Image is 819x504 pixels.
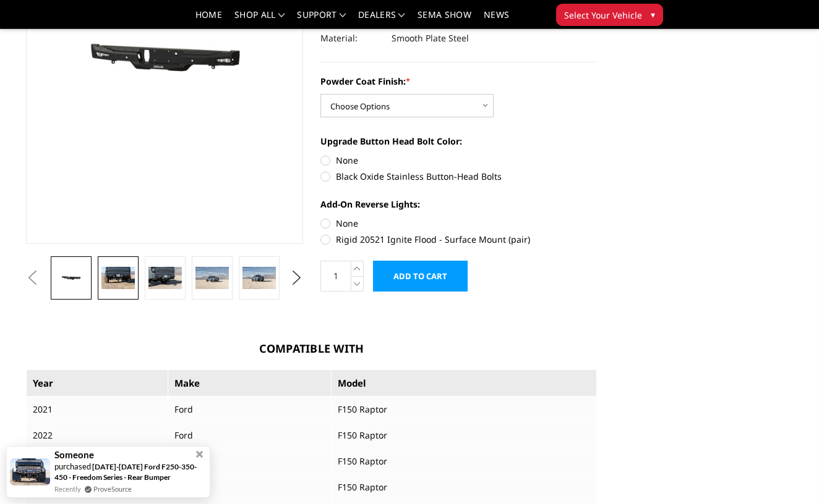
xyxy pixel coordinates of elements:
a: [DATE]-[DATE] Ford F250-350-450 - Freedom Series - Rear Bumper [54,462,197,482]
span: Recently [54,484,81,494]
iframe: Chat Widget [757,445,819,504]
a: Support [297,10,346,28]
th: Model [331,369,596,397]
button: Next [287,269,306,287]
td: 2022 [27,422,168,448]
button: Select Your Vehicle [556,4,663,26]
label: Black Oxide Stainless Button-Head Bolts [320,170,598,183]
a: ProveSource [93,484,132,494]
a: shop all [234,10,285,28]
label: Rigid 20521 Ignite Flood - Surface Mount (pair) [320,233,598,246]
a: Home [195,10,222,28]
span: Select Your Vehicle [564,9,642,22]
label: None [320,154,598,167]
label: Powder Coat Finish: [320,75,598,88]
a: SEMA Show [418,10,471,28]
td: 2021 [27,397,168,422]
img: 2021-2025 Ford Raptor - Freedom Series - Rear Bumper [242,267,276,289]
a: News [484,10,509,28]
span: Someone [54,450,94,460]
td: F150 Raptor [331,474,596,500]
span: purchased [54,461,91,471]
td: F150 Raptor [331,397,596,422]
img: provesource social proof notification image [10,458,50,485]
label: None [320,217,598,230]
td: F150 Raptor [331,422,596,448]
label: Upgrade Button Head Bolt Color: [320,135,598,148]
th: Make [168,369,331,397]
h3: Compatible With [26,340,597,357]
td: F150 Raptor [331,448,596,474]
img: 2021-2025 Ford Raptor - Freedom Series - Rear Bumper [148,267,182,289]
img: 2021-2025 Ford Raptor - Freedom Series - Rear Bumper [195,267,229,289]
td: Ford [168,474,331,500]
dd: Smooth Plate Steel [392,27,469,49]
label: Add-On Reverse Lights: [320,198,598,211]
img: 2021-2025 Ford Raptor - Freedom Series - Rear Bumper [101,267,135,289]
button: Previous [23,269,41,287]
input: Add to Cart [373,261,468,292]
dt: Material: [320,27,382,49]
th: Year [27,369,168,397]
td: Ford [168,397,331,422]
a: Dealers [358,10,405,28]
span: ▾ [651,8,655,21]
td: Ford [168,448,331,474]
td: Ford [168,422,331,448]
